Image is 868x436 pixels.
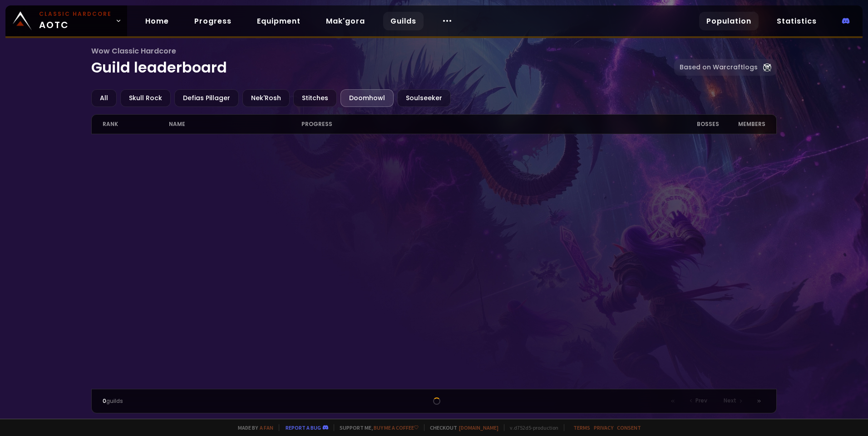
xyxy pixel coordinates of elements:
[138,12,176,30] a: Home
[39,10,112,18] small: Classic Hardcore
[424,424,498,431] span: Checkout
[374,424,419,431] a: Buy me a coffee
[301,115,666,134] div: progress
[103,397,106,405] span: 0
[724,397,736,405] span: Next
[695,397,707,405] span: Prev
[103,397,268,405] div: guilds
[383,12,424,30] a: Guilds
[504,424,558,431] span: v. d752d5 - production
[5,5,127,36] a: Classic HardcoreAOTC
[103,115,169,134] div: rank
[232,424,273,431] span: Made by
[260,424,273,431] a: a fan
[459,424,498,431] a: [DOMAIN_NAME]
[91,45,674,57] span: Wow Classic Hardcore
[293,89,337,107] div: Stitches
[340,89,394,107] div: Doomhowl
[573,424,590,431] a: Terms
[250,12,308,30] a: Equipment
[397,89,451,107] div: Soulseeker
[594,424,613,431] a: Privacy
[674,59,777,76] a: Based on Warcraftlogs
[187,12,239,30] a: Progress
[174,89,239,107] div: Defias Pillager
[617,424,641,431] a: Consent
[763,63,771,72] img: Warcraftlog
[91,89,117,107] div: All
[39,10,112,32] span: AOTC
[666,115,719,134] div: Bosses
[91,45,674,78] h1: Guild leaderboard
[120,89,171,107] div: Skull Rock
[169,115,301,134] div: name
[699,12,759,30] a: Population
[334,424,419,431] span: Support me,
[769,12,824,30] a: Statistics
[719,115,765,134] div: members
[319,12,372,30] a: Mak'gora
[242,89,290,107] div: Nek'Rosh
[286,424,321,431] a: Report a bug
